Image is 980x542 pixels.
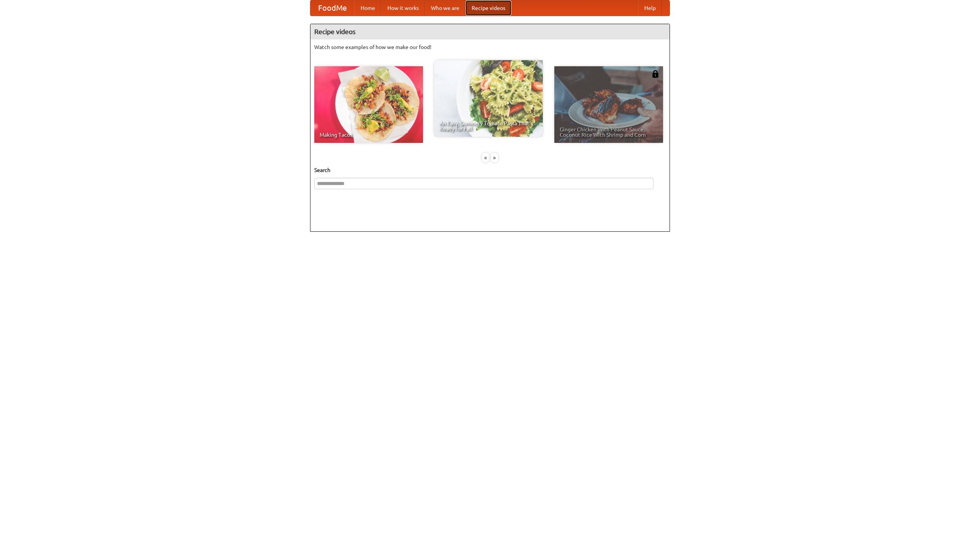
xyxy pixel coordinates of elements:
span: Making Tacos [320,132,418,138]
p: Watch some examples of how we make our food! [314,43,666,51]
div: » [491,153,498,162]
img: 483408.png [652,70,659,78]
span: An Easy, Summery Tomato Pasta That's Ready for Fall [439,121,537,131]
a: Who we are [425,0,465,16]
div: « [482,153,489,162]
h4: Recipe videos [310,24,670,39]
h5: Search [314,166,666,174]
a: Recipe videos [465,0,511,16]
a: How it works [381,0,425,16]
a: An Easy, Summery Tomato Pasta That's Ready for Fall [434,60,543,137]
a: Making Tacos [314,66,423,143]
a: Help [638,0,662,16]
a: Home [354,0,381,16]
a: FoodMe [310,0,354,16]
